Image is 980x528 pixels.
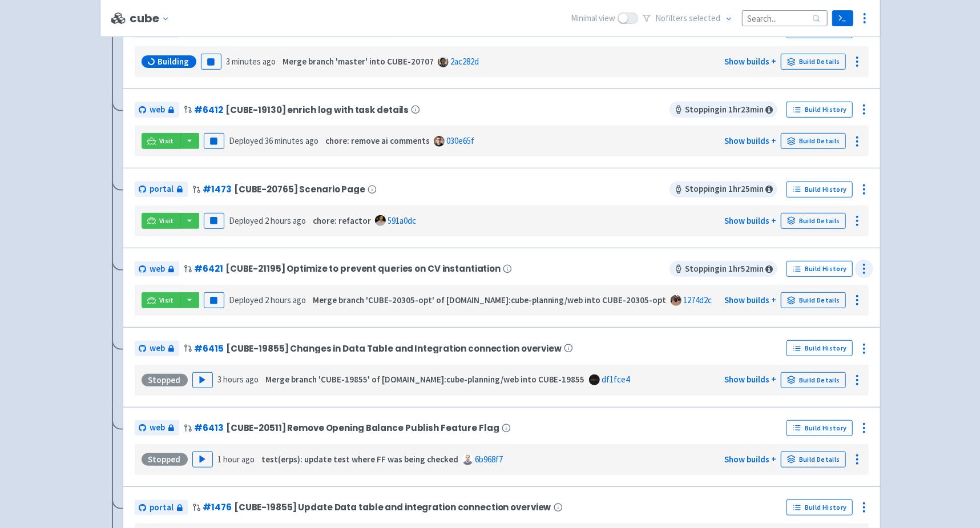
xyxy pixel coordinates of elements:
button: Pause [201,54,221,70]
a: Show builds + [724,454,776,465]
span: [CUBE-20765] Scenario Page [234,184,365,194]
div: Stopped [142,374,188,386]
time: 1 hour ago [217,454,255,465]
a: Show builds + [724,135,776,146]
div: Stopped [142,453,188,466]
span: Visit [159,296,174,305]
a: web [135,420,179,436]
button: Pause [204,292,224,308]
a: #6415 [195,342,224,354]
span: web [150,421,166,434]
a: Build History [787,102,853,118]
span: Deployed [229,215,306,226]
a: Show builds + [724,215,776,226]
a: Build Details [781,213,846,229]
a: Build History [787,261,853,277]
button: Pause [204,133,224,149]
a: 591a0dc [388,215,416,226]
span: [CUBE-21195] Optimize to prevent queries on CV instantiation [225,264,501,273]
a: web [135,102,179,118]
a: Build History [787,499,853,515]
span: web [150,342,166,355]
strong: Merge branch 'CUBE-20305-opt' of [DOMAIN_NAME]:cube-planning/web into CUBE-20305-opt [313,295,667,305]
span: web [150,103,166,116]
a: Show builds + [724,56,776,67]
button: cube [130,12,174,25]
time: 2 hours ago [265,215,306,226]
span: web [150,263,166,276]
a: web [135,341,179,356]
span: Deployed [229,135,318,146]
a: Build Details [781,372,846,388]
a: Build Details [781,452,846,467]
span: [CUBE-20511] Remove Opening Balance Publish Feature Flag [226,423,499,433]
a: Build Details [781,292,846,308]
a: 2ac282d [450,56,479,67]
button: Pause [204,213,224,229]
a: Build Details [781,54,846,70]
time: 2 hours ago [265,295,306,305]
a: portal [135,500,188,515]
a: #1476 [203,501,232,513]
span: selected [689,13,720,23]
a: Visit [142,292,180,308]
span: Deployed [229,295,306,305]
a: Visit [142,133,180,149]
a: Terminal [832,10,853,26]
a: #1473 [203,183,232,195]
button: Play [192,452,213,467]
span: portal [150,501,174,514]
a: Show builds + [724,295,776,305]
a: Build History [787,182,853,198]
strong: chore: refactor [313,215,371,226]
a: Build History [787,420,853,436]
a: #6412 [195,104,223,116]
a: Show builds + [724,374,776,385]
span: Minimal view [571,12,615,25]
button: Play [192,372,213,388]
strong: Merge branch 'master' into CUBE-20707 [283,56,434,67]
strong: Merge branch 'CUBE-19855' of [DOMAIN_NAME]:cube-planning/web into CUBE-19855 [265,374,585,385]
a: 1274d2c [683,295,712,305]
span: Stopping in 1 hr 25 min [670,182,777,198]
span: No filter s [655,12,720,25]
a: Build Details [781,133,846,149]
a: #6413 [195,422,224,434]
a: web [135,261,179,277]
a: 030e65f [446,135,474,146]
a: df1fce4 [602,374,630,385]
span: Building [158,56,189,67]
input: Search... [742,10,828,26]
span: Visit [159,216,174,225]
strong: chore: remove ai comments [325,135,430,146]
a: #6421 [195,263,223,275]
span: Visit [159,136,174,146]
time: 3 hours ago [217,374,259,385]
span: Stopping in 1 hr 52 min [670,261,777,277]
span: Stopping in 1 hr 23 min [670,102,777,118]
strong: test(erps): update test where FF was being checked [261,454,458,465]
a: Build History [787,340,853,356]
a: 6b968f7 [475,454,503,465]
time: 3 minutes ago [226,56,276,67]
a: portal [135,182,188,197]
time: 36 minutes ago [265,135,318,146]
span: portal [150,183,174,196]
span: [CUBE-19855] Update Data table and integration connection overview [234,502,551,512]
a: Visit [142,213,180,229]
span: [CUBE-19130] enrich log with task details [225,105,409,115]
span: [CUBE-19855] Changes in Data Table and Integration connection overview [226,344,562,353]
